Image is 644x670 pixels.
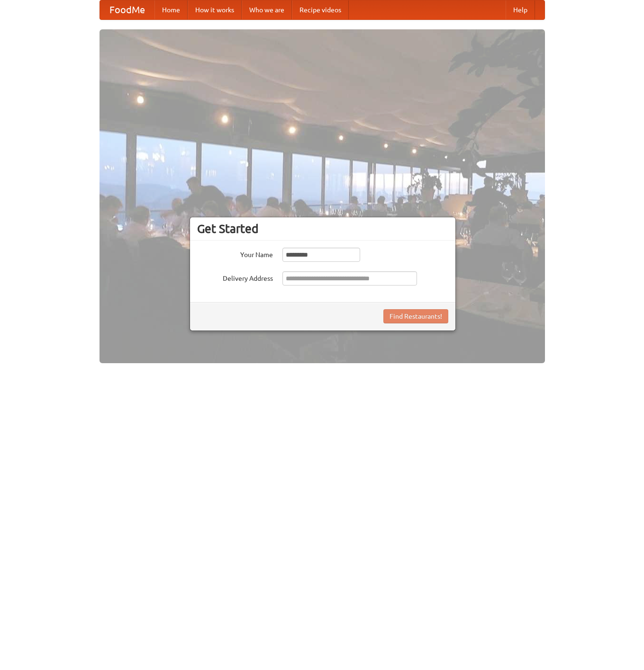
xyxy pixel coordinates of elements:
[197,248,273,259] label: Your Name
[197,271,273,283] label: Delivery Address
[292,0,349,19] a: Recipe videos
[100,0,154,19] a: FoodMe
[383,309,448,323] button: Find Restaurants!
[188,0,242,19] a: How it works
[506,0,535,19] a: Help
[154,0,188,19] a: Home
[197,222,448,236] h3: Get Started
[242,0,292,19] a: Who we are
